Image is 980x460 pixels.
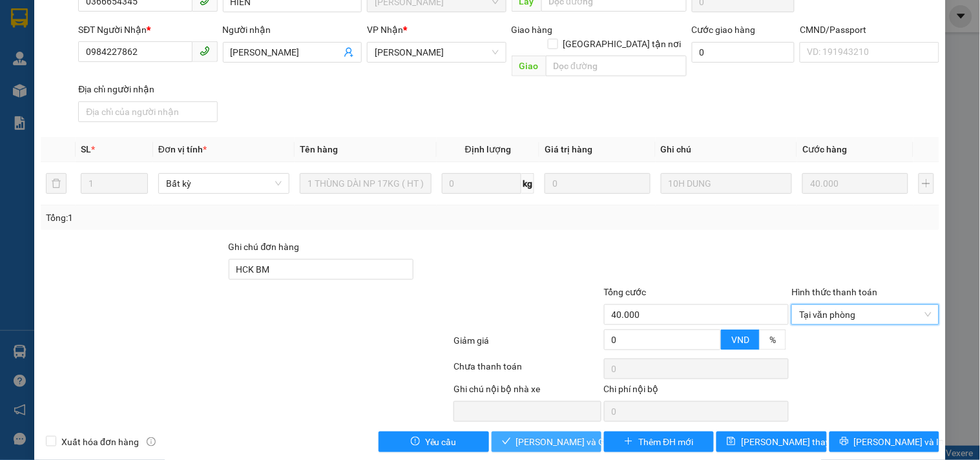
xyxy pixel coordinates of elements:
input: Địa chỉ của người nhận [78,101,217,122]
div: Người nhận [223,23,362,37]
input: VD: Bàn, Ghế [300,173,431,194]
input: 0 [545,173,651,194]
div: Ghi chú nội bộ nhà xe [454,382,601,401]
input: Cước giao hàng [692,42,795,63]
label: Cước giao hàng [692,25,756,35]
span: Giá trị hàng [545,144,592,154]
button: printer[PERSON_NAME] và In [829,432,939,452]
th: Ghi chú [656,137,797,162]
div: CMND/Passport [800,23,939,37]
span: [PERSON_NAME] và Giao hàng [516,435,640,449]
button: plusThêm ĐH mới [604,432,714,452]
span: % [769,335,776,345]
input: 0 [802,173,908,194]
span: VP Nhận [367,25,403,35]
input: Ghi Chú [661,173,792,194]
span: VND [731,335,749,345]
span: printer [840,437,849,447]
span: Ngã Tư Huyện [375,43,498,62]
span: plus [624,437,633,447]
span: phone [200,46,210,56]
button: exclamation-circleYêu cầu [379,432,488,452]
span: Định lượng [465,144,511,154]
span: [PERSON_NAME] và In [854,435,944,449]
button: check[PERSON_NAME] và Giao hàng [492,432,601,452]
div: Tổng: 1 [46,211,379,225]
div: Giảm giá [452,333,602,356]
label: Hình thức thanh toán [791,287,877,297]
span: Giao hàng [512,25,553,35]
input: Dọc đường [546,56,687,76]
div: SĐT Người Nhận [78,23,217,37]
button: delete [46,173,67,194]
div: Chưa thanh toán [452,359,602,382]
span: save [727,437,736,447]
span: Cước hàng [802,144,847,154]
span: check [502,437,511,447]
span: [GEOGRAPHIC_DATA] tận nơi [558,37,687,51]
span: info-circle [147,437,156,446]
span: SL [81,144,91,154]
button: plus [919,173,934,194]
span: Thêm ĐH mới [638,435,693,449]
label: Ghi chú đơn hàng [229,242,300,252]
span: Giao [512,56,546,76]
span: user-add [344,47,354,57]
span: exclamation-circle [411,437,420,447]
span: [PERSON_NAME] thay đổi [741,435,844,449]
span: Tên hàng [300,144,338,154]
span: Tổng cước [604,287,647,297]
span: kg [521,173,534,194]
span: Xuất hóa đơn hàng [56,435,144,449]
div: Địa chỉ người nhận [78,82,217,96]
span: Đơn vị tính [158,144,207,154]
button: save[PERSON_NAME] thay đổi [716,432,826,452]
input: Ghi chú đơn hàng [229,259,414,280]
span: Bất kỳ [166,174,282,193]
span: Tại văn phòng [799,305,931,324]
div: Chi phí nội bộ [604,382,789,401]
span: Yêu cầu [425,435,457,449]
